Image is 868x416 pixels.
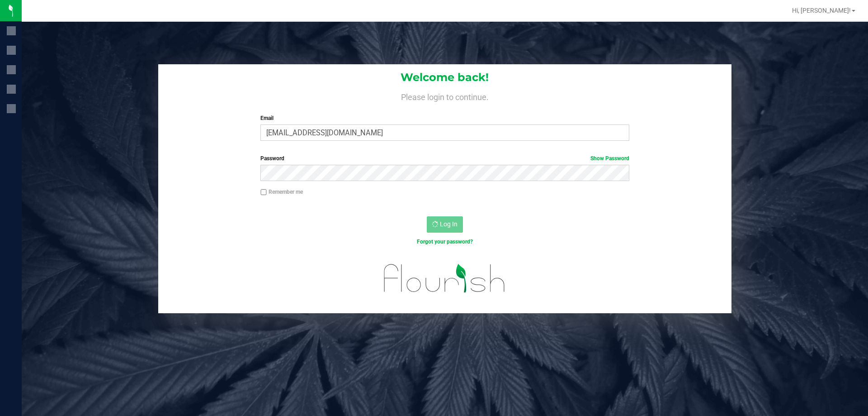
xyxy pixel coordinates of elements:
[373,255,516,301] img: flourish_logo.svg
[427,216,463,233] button: Log In
[260,189,267,196] input: Remember me
[792,7,851,14] span: Hi, [PERSON_NAME]!
[440,220,458,228] span: Log In
[158,72,731,83] h1: Welcome back!
[417,239,473,245] a: Forgot your password?
[260,188,303,196] label: Remember me
[260,155,284,162] span: Password
[260,114,629,122] label: Email
[158,91,731,101] h4: Please login to continue.
[590,155,629,162] a: Show Password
